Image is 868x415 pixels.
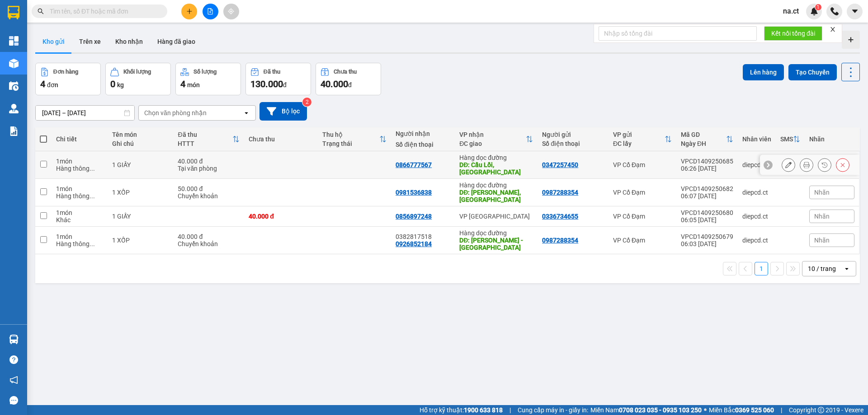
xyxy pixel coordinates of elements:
[9,81,19,91] img: warehouse-icon
[207,8,213,14] span: file-add
[599,26,757,41] input: Nhập số tổng đài
[590,405,702,415] span: Miền Nam
[613,237,672,244] div: VP Cổ Đạm
[9,59,19,68] img: warehouse-icon
[842,31,860,49] div: Tạo kho hàng mới
[847,4,863,19] button: caret-down
[56,233,103,240] div: 1 món
[47,81,58,89] span: đơn
[851,7,859,15] span: caret-down
[459,161,533,176] div: DĐ: Cầu Lồi, Diễn Châu
[459,229,533,237] div: Hàng dọc đường
[742,135,771,143] div: Nhân viên
[105,63,171,95] button: Khối lượng0kg
[38,8,44,14] span: search
[681,165,733,172] div: 06:26 [DATE]
[90,165,95,172] span: ...
[459,182,533,189] div: Hàng dọc đường
[56,240,103,247] div: Hàng thông thường
[681,209,733,216] div: VPCD1409250680
[178,140,232,147] div: HTTT
[180,79,185,89] span: 4
[742,237,771,244] div: diepcd.ct
[681,185,733,192] div: VPCD1409250682
[780,135,793,143] div: SMS
[816,4,820,10] span: 1
[681,158,733,165] div: VPCD1409250685
[112,237,169,244] div: 1 XỐP
[112,161,169,168] div: 1 GIẤY
[776,5,806,17] span: na.ct
[810,7,818,15] img: icon-new-feature
[781,405,782,415] span: |
[776,127,805,151] th: Toggle SortBy
[613,213,672,220] div: VP Cổ Đạm
[459,154,533,161] div: Hàng dọc đường
[681,140,726,147] div: Ngày ĐH
[178,165,240,172] div: Tại văn phòng
[40,79,45,89] span: 4
[396,130,450,137] div: Người nhận
[178,185,240,192] div: 50.000 đ
[542,237,578,244] div: 0987288354
[455,127,538,151] th: Toggle SortBy
[9,376,18,384] span: notification
[742,189,771,196] div: diepcd.ct
[818,407,824,413] span: copyright
[459,213,533,220] div: VP [GEOGRAPHIC_DATA]
[175,63,241,95] button: Số lượng4món
[283,81,287,89] span: đ
[316,63,381,95] button: Chưa thu40.000đ
[8,6,19,19] img: logo-vxr
[619,406,702,414] strong: 0708 023 035 - 0935 103 250
[193,69,217,75] div: Số lượng
[676,127,738,151] th: Toggle SortBy
[830,7,839,15] img: phone-icon
[709,405,774,415] span: Miền Bắc
[782,158,795,172] div: Sửa đơn hàng
[322,131,379,138] div: Thu hộ
[815,4,821,10] sup: 1
[742,161,771,168] div: diepcd.ct
[843,265,850,272] svg: open
[50,6,156,16] input: Tìm tên, số ĐT hoặc mã đơn
[542,131,604,138] div: Người gửi
[459,131,526,138] div: VP nhận
[542,213,578,220] div: 0336734655
[110,79,115,89] span: 0
[112,131,169,138] div: Tên món
[814,237,830,244] span: Nhãn
[322,140,379,147] div: Trạng thái
[459,189,533,203] div: DĐ: Liêm Tuyền, Hà Nam
[764,26,822,41] button: Kết nối tổng đài
[144,108,207,117] div: Chọn văn phòng nhận
[112,213,169,220] div: 1 GIẤY
[35,63,101,95] button: Đơn hàng4đơn
[249,213,313,220] div: 40.000 đ
[681,216,733,224] div: 06:05 [DATE]
[509,405,511,415] span: |
[704,408,707,412] span: ⚪️
[228,8,234,14] span: aim
[518,405,588,415] span: Cung cấp máy in - giấy in:
[9,104,19,113] img: warehouse-icon
[186,8,193,14] span: plus
[56,192,103,200] div: Hàng thông thường
[396,141,450,148] div: Số điện thoại
[613,189,672,196] div: VP Cổ Đạm
[9,355,18,364] span: question-circle
[249,135,313,143] div: Chưa thu
[173,127,244,151] th: Toggle SortBy
[396,213,432,220] div: 0856897248
[178,233,240,240] div: 40.000 đ
[420,405,503,415] span: Hỗ trợ kỹ thuật:
[36,106,134,120] input: Select a date range.
[150,31,203,52] button: Hàng đã giao
[243,109,250,117] svg: open
[396,233,450,240] div: 0382817518
[681,131,726,138] div: Mã GD
[9,335,19,344] img: warehouse-icon
[203,4,218,19] button: file-add
[743,64,784,80] button: Lên hàng
[35,31,72,52] button: Kho gửi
